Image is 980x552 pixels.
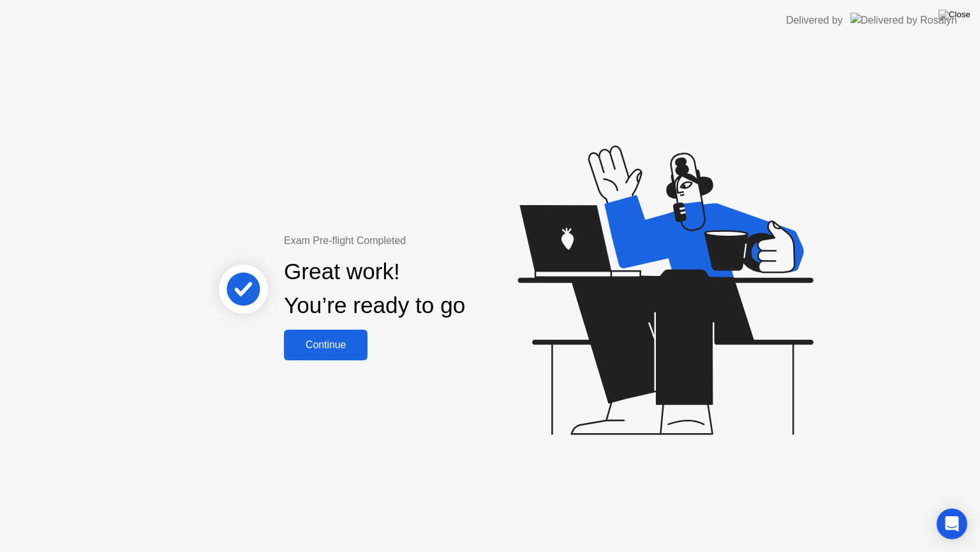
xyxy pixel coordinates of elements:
[939,10,970,20] img: Close
[786,13,843,28] div: Delivered by
[937,509,967,539] div: Open Intercom Messenger
[850,13,957,27] img: Delivered by Rosalyn
[284,233,547,249] div: Exam Pre-flight Completed
[284,255,465,323] div: Great work! You’re ready to go
[284,330,367,360] button: Continue
[288,339,364,351] div: Continue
